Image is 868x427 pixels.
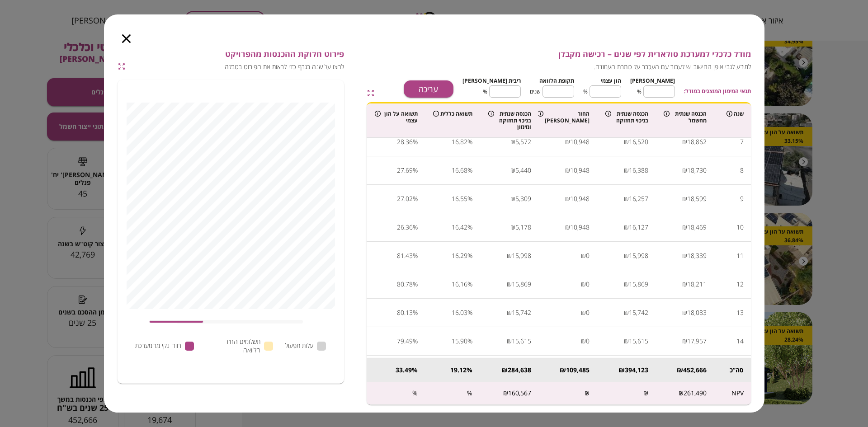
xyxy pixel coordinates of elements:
[687,135,707,149] div: 18,862
[539,77,574,84] span: תקופת הלוואה
[467,366,472,375] div: %
[624,192,629,206] div: ₪
[404,80,453,98] button: עריכה
[432,111,472,117] div: תשואה כללית
[687,249,707,263] div: 18,339
[630,77,675,84] span: [PERSON_NAME]
[450,366,467,375] div: 19.12
[397,135,413,149] div: 28.36
[467,249,472,263] div: %
[687,164,707,177] div: 18,730
[515,135,531,149] div: 5,572
[570,192,590,206] div: 10,948
[565,164,570,177] div: ₪
[736,249,744,263] div: 11
[586,334,590,348] div: 0
[683,366,707,375] div: 452,666
[624,164,629,177] div: ₪
[682,135,687,149] div: ₪
[467,334,472,348] div: %
[135,342,181,350] span: רווח נקי מהמערכת
[684,87,751,95] span: תנאי המימון המוצגים במודל:
[515,164,531,177] div: 5,440
[682,277,687,291] div: ₪
[565,135,570,149] div: ₪
[629,164,648,177] div: 16,388
[510,192,515,206] div: ₪
[679,389,684,397] div: ₪
[397,277,413,291] div: 80.78
[467,221,472,234] div: %
[510,164,515,177] div: ₪
[452,135,467,149] div: 16.82
[624,334,629,348] div: ₪
[682,221,687,234] div: ₪
[508,366,531,375] div: 284,638
[512,306,531,319] div: 15,742
[618,366,625,375] div: ₪
[413,192,418,206] div: %
[586,277,590,291] div: 0
[397,164,413,177] div: 27.69
[452,277,467,291] div: 16.16
[413,306,418,319] div: %
[682,192,687,206] div: ₪
[637,87,642,96] span: %
[643,389,648,397] div: ₪
[397,334,413,348] div: 79.49
[721,366,744,375] div: סה’’כ
[682,334,687,348] div: ₪
[467,389,472,397] div: %
[483,87,487,96] span: %
[586,249,590,263] div: 0
[682,306,687,319] div: ₪
[412,366,418,375] div: %
[129,63,344,71] span: לחצו על שנה בגרף כדי לראות את הפירוט בטבלה
[397,249,413,263] div: 81.43
[512,334,531,348] div: 15,615
[413,221,418,234] div: %
[467,192,472,206] div: %
[560,366,566,375] div: ₪
[512,249,531,263] div: 15,998
[624,249,629,263] div: ₪
[565,221,570,234] div: ₪
[721,111,744,117] div: שנה
[624,135,629,149] div: ₪
[736,334,744,348] div: 14
[129,49,344,59] span: פירוט חלוקת ההכנסות מהפרויקט
[664,111,707,124] div: הכנסה שנתית מחשמל
[736,221,744,234] div: 10
[507,334,512,348] div: ₪
[510,135,515,149] div: ₪
[501,366,508,375] div: ₪
[515,221,531,234] div: 5,178
[412,389,418,397] div: %
[583,87,588,96] span: %
[736,306,744,319] div: 13
[585,389,590,397] div: ₪
[397,221,413,234] div: 26.36
[547,111,590,124] div: החזר [PERSON_NAME]
[285,342,313,350] span: עלות תפעול
[515,192,531,206] div: 5,309
[467,277,472,291] div: %
[687,334,707,348] div: 17,957
[586,306,590,319] div: 0
[452,334,467,348] div: 15.90
[740,164,744,177] div: 8
[413,164,418,177] div: %
[624,306,629,319] div: ₪
[452,249,467,263] div: 16.29
[684,389,707,397] div: 261,490
[682,249,687,263] div: ₪
[413,135,418,149] div: %
[452,164,467,177] div: 16.68
[687,192,707,206] div: 18,599
[207,338,260,354] span: תשלומים החזר הלוואה
[507,277,512,291] div: ₪
[629,221,648,234] div: 16,127
[624,221,629,234] div: ₪
[565,192,570,206] div: ₪
[687,277,707,291] div: 18,211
